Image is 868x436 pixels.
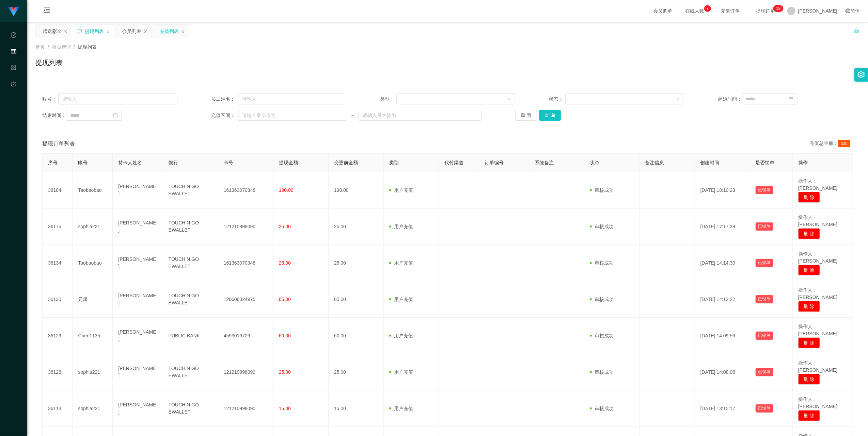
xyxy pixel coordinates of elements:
a: 图标: dashboard平台首页 [11,78,16,146]
i: 图标: global [846,9,850,13]
td: 36134 [43,245,73,281]
div: 提现列表 [85,25,104,38]
input: 请输入最小值为 [238,110,346,121]
i: 图标: appstore-o [11,62,16,76]
button: 已锁单 [756,295,773,303]
span: 类型 [389,160,399,165]
span: 起始时间： [718,96,742,103]
div: 充值列表 [160,25,179,38]
td: [DATE] 17:17:39 [695,208,750,245]
td: [DATE] 14:09:56 [695,318,750,354]
i: 图标: close [181,30,185,34]
td: [PERSON_NAME] [113,172,163,208]
span: 创建时间 [700,160,720,165]
span: 审核成功 [590,187,614,193]
i: 图标: close [143,30,147,34]
td: 25.00 [329,208,384,245]
span: 结束时间： [42,112,66,119]
div: 赠送彩金 [43,25,62,38]
span: 提现订单列表 [42,140,75,148]
td: [PERSON_NAME] [113,318,163,354]
span: 状态： [549,96,565,103]
button: 已锁单 [756,186,773,194]
td: TOUCH N GO EWALLET [163,354,218,390]
button: 删 除 [798,301,820,312]
span: 账号 [78,160,88,165]
span: 首页 [35,44,45,50]
span: 用户充值 [389,333,413,338]
i: 图标: setting [857,71,865,78]
span: 审核成功 [590,369,614,375]
span: 系统备注 [535,160,554,165]
td: [DATE] 14:12:22 [695,281,750,318]
td: [PERSON_NAME] [113,245,163,281]
span: 审核成功 [590,260,614,266]
span: 审核成功 [590,224,614,229]
span: 190.00 [279,187,294,193]
span: 变更前金额 [334,160,358,165]
span: 产品管理 [11,65,16,126]
span: 用户充值 [389,224,413,229]
i: 图标: calendar [789,97,793,101]
span: 15.00 [279,406,291,411]
span: 25.00 [279,369,291,375]
p: 7 [707,5,709,12]
td: 60.00 [329,318,384,354]
input: 请输入最大值为 [359,110,482,121]
span: 提现金额 [279,160,298,165]
td: TOUCH N GO EWALLET [163,208,218,245]
td: sophia221 [73,208,113,245]
td: 元屠 [73,281,113,318]
button: 已锁单 [756,222,773,231]
span: 订单编号 [485,160,504,165]
td: [PERSON_NAME] [113,354,163,390]
td: [PERSON_NAME] [113,390,163,427]
td: sophia221 [73,354,113,390]
i: 图标: calendar [113,113,118,118]
sup: 18 [773,5,783,12]
span: 操作人：[PERSON_NAME] [798,324,837,336]
button: 已锁单 [756,368,773,376]
input: 请输入 [238,94,346,104]
span: 会员管理 [52,44,71,50]
td: TOUCH N GO EWALLET [163,245,218,281]
span: 25.00 [279,260,291,266]
span: 操作人：[PERSON_NAME] [798,287,837,300]
p: 8 [778,5,781,12]
td: TOUCH N GO EWALLET [163,390,218,427]
td: TOUCH N GO EWALLET [163,172,218,208]
span: 审核成功 [590,297,614,302]
td: 120606324975 [218,281,273,318]
span: 操作人：[PERSON_NAME] [798,215,837,227]
i: 图标: close [106,30,110,34]
span: ~ [346,112,359,119]
span: / [48,44,49,50]
span: 25.00 [279,224,291,229]
td: Taobaobao [73,172,113,208]
td: 121210998090 [218,390,273,427]
button: 删 除 [798,228,820,239]
span: 65.00 [279,297,291,302]
span: 用户充值 [389,260,413,266]
button: 删 除 [798,410,820,421]
h1: 提现列表 [35,57,63,68]
td: 36175 [43,208,73,245]
span: 操作人：[PERSON_NAME] [798,251,837,264]
span: 提现订单 [753,9,778,13]
td: [DATE] 14:14:30 [695,245,750,281]
button: 查 询 [539,110,561,121]
span: / [74,44,75,50]
td: 65.00 [329,281,384,318]
td: 25.00 [329,354,384,390]
span: 账号： [42,96,58,103]
span: 充值订单 [717,9,743,13]
span: 用户充值 [389,297,413,302]
span: 序号 [48,160,58,165]
span: 会员管理 [11,49,16,110]
span: 操作人：[PERSON_NAME] [798,178,837,191]
span: 操作 [798,160,808,165]
button: 重 置 [515,110,537,121]
sup: 7 [704,5,711,12]
span: 审核成功 [590,333,614,338]
span: 充值区间： [211,112,238,119]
